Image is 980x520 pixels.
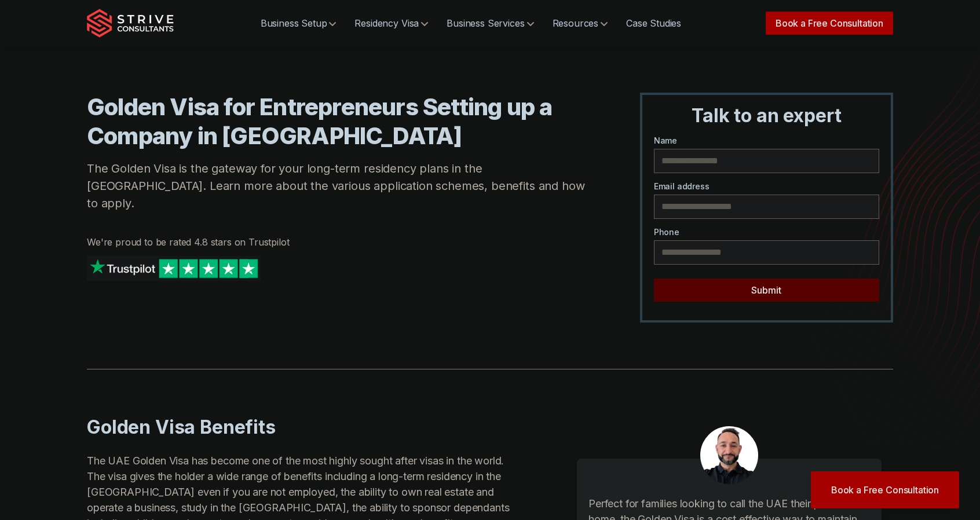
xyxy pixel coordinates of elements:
[345,12,437,35] a: Residency Visa
[654,180,879,192] label: Email address
[654,134,879,147] label: Name
[87,416,514,439] h2: Golden Visa Benefits
[87,256,261,281] img: Strive on Trustpilot
[647,104,886,127] h3: Talk to an expert
[437,12,543,35] a: Business Services
[87,160,594,212] p: The Golden Visa is the gateway for your long-term residency plans in the [GEOGRAPHIC_DATA]. Learn...
[811,471,959,508] a: Book a Free Consultation
[617,12,690,35] a: Case Studies
[543,12,617,35] a: Resources
[87,9,174,38] img: Strive Consultants
[251,12,346,35] a: Business Setup
[766,12,893,35] a: Book a Free Consultation
[700,426,758,484] img: aDXDSydWJ-7kSlbU_Untitleddesign-75-.png
[654,226,879,238] label: Phone
[654,279,879,302] button: Submit
[87,235,594,249] p: We're proud to be rated 4.8 stars on Trustpilot
[87,93,594,151] h1: Golden Visa for Entrepreneurs Setting up a Company in [GEOGRAPHIC_DATA]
